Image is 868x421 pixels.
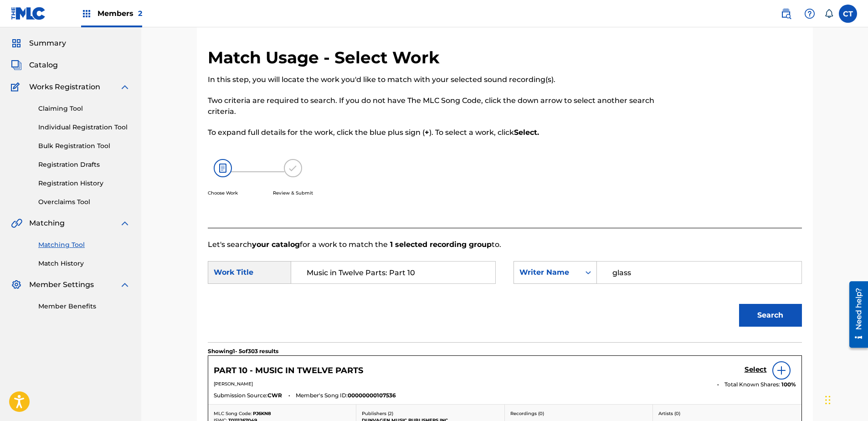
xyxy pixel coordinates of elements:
span: 2 [138,9,142,18]
button: Search [739,304,802,327]
a: Match History [38,259,130,268]
h2: Match Usage - Select Work [208,47,444,68]
a: Claiming Tool [38,104,130,113]
div: Writer Name [519,267,575,278]
p: Two criteria are required to search. If you do not have The MLC Song Code, click the down arrow t... [208,95,665,117]
strong: your catalog [252,240,300,249]
div: Help [801,5,819,23]
span: Members [98,8,142,19]
img: Catalog [11,60,22,71]
a: Public Search [777,5,795,23]
img: search [781,8,791,19]
img: expand [119,279,130,290]
span: 100 % [781,380,796,389]
span: PJ6KN8 [253,411,271,416]
p: Let's search for a work to match the to. [208,239,802,250]
span: Total Known Shares: [724,380,781,389]
div: User Menu [839,5,857,23]
iframe: Resource Center [842,278,868,351]
p: To expand full details for the work, click the blue plus sign ( ). To select a work, click [208,127,665,138]
h5: PART 10 - MUSIC IN TWELVE PARTS [214,365,363,376]
span: Catalog [29,60,58,71]
img: Works Registration [11,82,23,92]
a: Overclaims Tool [38,197,130,207]
p: Recordings ( 0 ) [510,410,647,417]
p: Showing 1 - 5 of 303 results [208,347,278,355]
img: help [804,8,815,19]
img: 26af456c4569493f7445.svg [214,159,232,177]
span: Submission Source: [214,391,267,400]
span: Member's Song ID: [296,391,348,400]
a: Registration Drafts [38,160,130,169]
span: CWR [267,391,282,400]
img: expand [119,218,130,229]
img: Matching [11,218,22,229]
img: expand [119,82,130,92]
img: Summary [11,38,22,49]
span: MLC Song Code: [214,411,252,416]
span: [PERSON_NAME] [214,381,253,387]
form: Search Form [208,250,802,342]
p: In this step, you will locate the work you'd like to match with your selected sound recording(s). [208,74,665,85]
a: CatalogCatalog [11,60,58,71]
img: 173f8e8b57e69610e344.svg [284,159,302,177]
a: Member Benefits [38,302,130,311]
img: Member Settings [11,279,22,290]
img: MLC Logo [11,7,46,20]
div: Drag [825,386,831,414]
span: 00000000107536 [348,391,396,400]
strong: 1 selected recording group [388,240,492,249]
p: Artists ( 0 ) [658,410,796,417]
div: Notifications [824,9,833,18]
img: info [776,365,787,376]
p: Choose Work [208,190,238,196]
a: Matching Tool [38,240,130,250]
strong: + [425,128,429,137]
strong: Select. [514,128,539,137]
iframe: Chat Widget [822,377,868,421]
h5: Select [745,365,767,374]
span: Matching [29,218,65,229]
span: Summary [29,38,66,49]
a: Bulk Registration Tool [38,141,130,151]
p: Review & Submit [273,190,313,196]
a: Individual Registration Tool [38,123,130,132]
a: Registration History [38,179,130,188]
a: SummarySummary [11,38,66,49]
img: Top Rightsholders [81,8,92,19]
span: Works Registration [29,82,100,92]
span: Member Settings [29,279,94,290]
p: Publishers ( 2 ) [362,410,499,417]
